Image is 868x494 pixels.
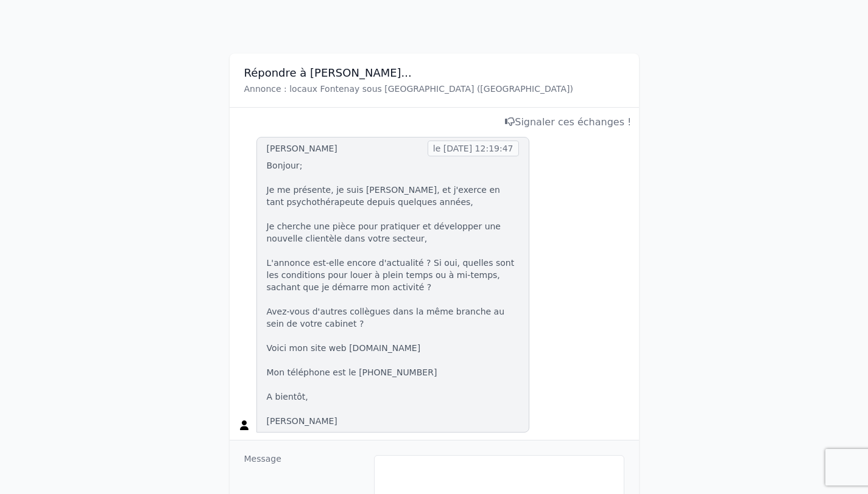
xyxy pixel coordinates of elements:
[237,115,632,130] div: Signaler ces échanges !
[267,142,337,155] div: [PERSON_NAME]
[267,159,519,427] p: Bonjour; Je me présente, je suis [PERSON_NAME], et j'exerce en tant psychothérapeute depuis quelq...
[244,66,624,80] h3: Répondre à [PERSON_NAME]...
[244,83,624,95] p: Annonce : locaux Fontenay sous [GEOGRAPHIC_DATA] ([GEOGRAPHIC_DATA])
[428,141,519,156] span: le [DATE] 12:19:47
